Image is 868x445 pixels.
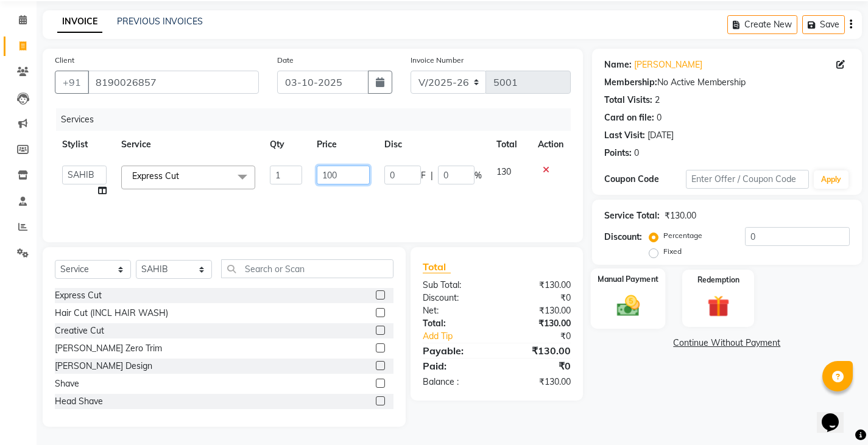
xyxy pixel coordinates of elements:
[817,396,856,433] iframe: chat widget
[510,330,580,343] div: ₹0
[604,76,657,89] div: Membership:
[496,317,579,330] div: ₹130.00
[414,330,510,343] a: Add Tip
[531,131,571,158] th: Action
[55,342,162,355] div: [PERSON_NAME] Zero Trim
[414,343,496,358] div: Payable:
[475,169,482,182] span: %
[414,304,496,317] div: Net:
[431,169,433,182] span: |
[179,170,185,181] a: x
[263,131,309,158] th: Qty
[411,55,464,66] label: Invoice Number
[604,147,632,159] div: Points:
[377,131,489,158] th: Disc
[55,289,102,302] div: Express Cut
[55,395,103,408] div: Head Shave
[663,230,702,241] label: Percentage
[634,147,639,159] div: 0
[604,58,632,71] div: Name:
[414,292,496,304] div: Discount:
[700,293,736,320] img: _gift.svg
[604,173,686,186] div: Coupon Code
[309,131,377,158] th: Price
[421,169,426,182] span: F
[414,359,496,373] div: Paid:
[647,129,674,142] div: [DATE]
[609,292,646,318] img: _cash.svg
[657,111,662,124] div: 0
[221,259,393,278] input: Search or Scan
[55,360,152,373] div: [PERSON_NAME] Design
[88,71,259,94] input: Search by Name/Mobile/Email/Code
[132,170,179,181] span: Express Cut
[277,55,294,66] label: Date
[414,376,496,388] div: Balance :
[55,71,89,94] button: +91
[665,209,696,222] div: ₹130.00
[663,246,682,257] label: Fixed
[423,261,451,273] span: Total
[496,304,579,317] div: ₹130.00
[604,231,642,244] div: Discount:
[598,273,658,285] label: Manual Payment
[55,324,104,337] div: Creative Cut
[496,166,511,177] span: 130
[634,58,702,71] a: [PERSON_NAME]
[604,94,652,107] div: Total Visits:
[814,170,849,189] button: Apply
[686,170,809,189] input: Enter Offer / Coupon Code
[727,15,797,34] button: Create New
[496,279,579,292] div: ₹130.00
[57,11,102,33] a: INVOICE
[604,76,850,89] div: No Active Membership
[56,108,580,131] div: Services
[496,359,579,373] div: ₹0
[595,337,859,349] a: Continue Without Payment
[604,129,645,142] div: Last Visit:
[496,292,579,304] div: ₹0
[802,15,845,34] button: Save
[655,94,660,107] div: 2
[489,131,531,158] th: Total
[55,55,74,66] label: Client
[55,131,114,158] th: Stylist
[414,317,496,330] div: Total:
[55,377,79,390] div: Shave
[496,376,579,388] div: ₹130.00
[114,131,263,158] th: Service
[55,307,168,320] div: Hair Cut (INCL HAIR WASH)
[496,343,579,358] div: ₹130.00
[604,209,660,222] div: Service Total:
[117,16,203,27] a: PREVIOUS INVOICES
[604,111,654,124] div: Card on file:
[414,279,496,292] div: Sub Total:
[697,275,739,286] label: Redemption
